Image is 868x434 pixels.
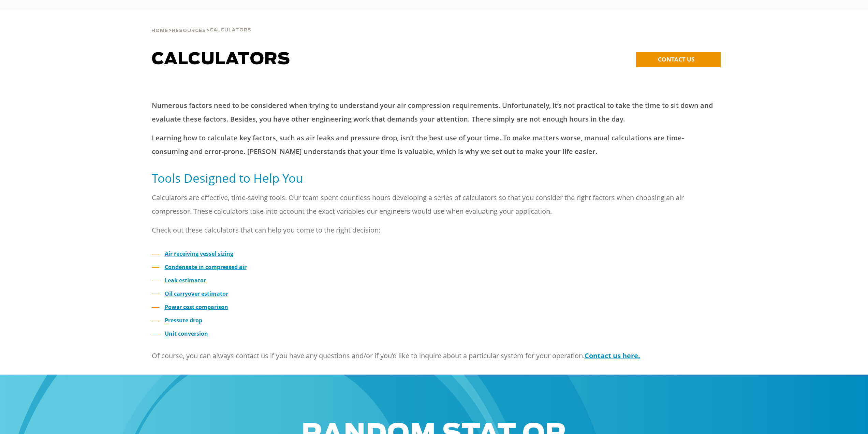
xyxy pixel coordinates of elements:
a: Oil carryover estimator [165,290,228,297]
a: Condensate in compressed air [165,263,247,271]
a: Pressure drop [165,317,202,324]
a: Home [151,27,168,33]
a: Leak estimator [165,277,206,284]
div: > > [151,10,251,36]
h5: Tools Designed to Help You [152,170,717,186]
p: Of course, you can always contact us if you have any questions and/or if you’d like to inquire ab... [152,349,717,363]
span: Resources [172,29,206,33]
a: Unit conversion [165,330,208,337]
span: CONTACT US [658,55,694,63]
a: Power cost comparison [165,303,228,311]
p: Check out these calculators that can help you come to the right decision: [152,223,717,237]
p: Learning how to calculate key factors, such as air leaks and pressure drop, isn’t the best use of... [152,131,717,158]
a: Air receiving vessel sizing [165,250,233,257]
a: Resources [172,27,206,33]
a: CONTACT US [636,52,721,67]
span: Calculators [152,51,290,68]
span: Calculators [210,28,251,32]
a: Contact us here. [585,351,640,360]
p: Numerous factors need to be considered when trying to understand your air compression requirement... [152,99,717,126]
p: Calculators are effective, time-saving tools. Our team spent countless hours developing a series ... [152,191,717,218]
span: Home [151,29,168,33]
